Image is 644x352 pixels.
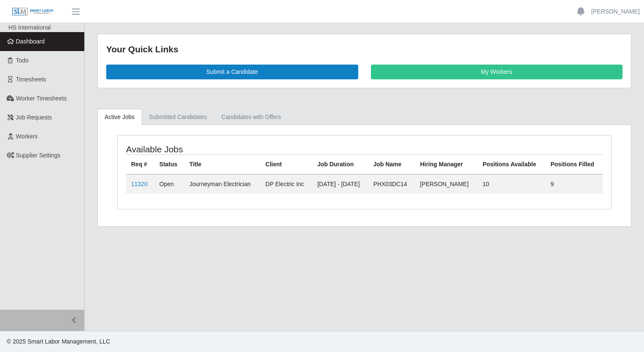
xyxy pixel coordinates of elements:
td: DP Electric Inc [260,174,312,194]
a: 11320 [131,181,148,187]
th: Hiring Manager [415,154,478,174]
span: Job Requests [16,114,52,121]
span: Worker Timesheets [16,95,67,102]
a: Candidates with Offers [214,109,288,125]
span: HS International [8,24,51,31]
td: [PERSON_NAME] [415,174,478,194]
th: Job Duration [312,154,368,174]
th: Positions Available [478,154,545,174]
h4: Available Jobs [126,144,317,154]
span: Dashboard [16,38,45,45]
th: Title [184,154,260,174]
th: Positions Filled [545,154,603,174]
div: Your Quick Links [106,43,623,56]
span: © 2025 Smart Labor Management, LLC [7,338,110,345]
img: SLM Logo [12,7,54,16]
td: 9 [545,174,603,194]
td: [DATE] - [DATE] [312,174,368,194]
a: Submitted Candidates [142,109,215,125]
td: PHX03DC14 [368,174,415,194]
a: Active Jobs [97,109,142,125]
span: Workers [16,133,38,140]
th: Job Name [368,154,415,174]
td: 10 [478,174,545,194]
a: [PERSON_NAME] [591,7,640,16]
td: Open [154,174,184,194]
a: Submit a Candidate [106,65,358,79]
th: Client [260,154,312,174]
span: Todo [16,57,29,64]
span: Timesheets [16,76,46,83]
td: Journeyman Electrician [184,174,260,194]
th: Status [154,154,184,174]
span: Supplier Settings [16,152,61,159]
th: Req # [126,154,154,174]
a: My Workers [371,65,623,79]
